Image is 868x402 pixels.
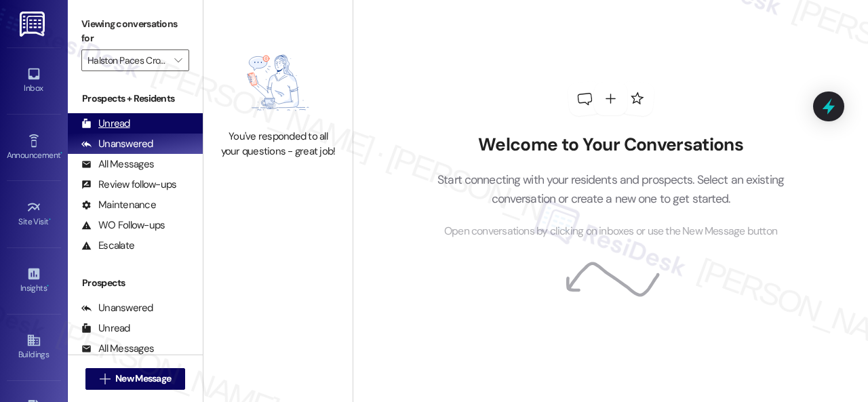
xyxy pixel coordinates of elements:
i:  [100,374,110,384]
span: • [49,215,51,224]
a: Inbox [7,62,61,99]
span: New Message [115,371,171,386]
div: Prospects [68,276,203,290]
div: Unread [81,117,130,131]
span: • [47,281,49,291]
span: Open conversations by clicking on inboxes or use the New Message button [444,223,777,240]
div: Review follow-ups [81,178,176,192]
button: New Message [85,368,186,390]
div: Unanswered [81,137,153,151]
div: Unanswered [81,301,153,315]
div: Maintenance [81,198,156,212]
a: Buildings [7,329,61,365]
a: Insights • [7,262,61,299]
div: Escalate [81,239,134,253]
p: Start connecting with your residents and prospects. Select an existing conversation or create a n... [417,170,805,209]
i:  [174,55,182,66]
div: All Messages [81,157,154,172]
img: ResiDesk Logo [20,12,47,37]
label: Viewing conversations for [81,14,189,49]
div: All Messages [81,342,154,356]
img: empty-state [224,43,332,123]
div: Unread [81,321,130,336]
div: WO Follow-ups [81,218,165,233]
h2: Welcome to Your Conversations [417,134,805,156]
div: You've responded to all your questions - great job! [218,129,338,159]
a: Site Visit • [7,196,61,233]
input: All communities [87,49,167,71]
div: Prospects + Residents [68,92,203,106]
span: • [60,148,62,158]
